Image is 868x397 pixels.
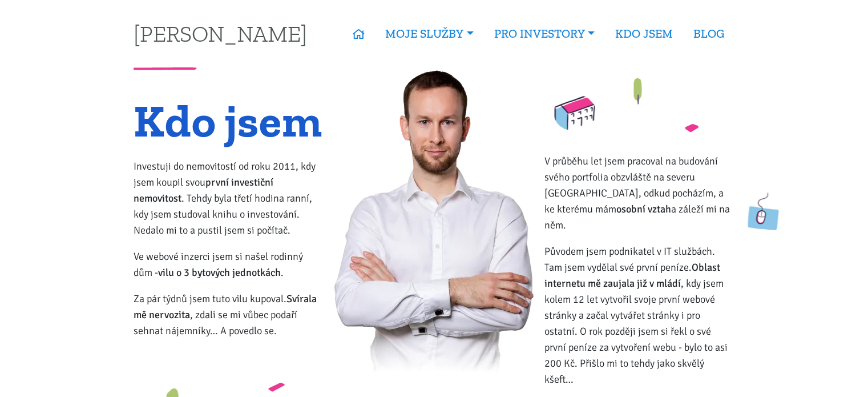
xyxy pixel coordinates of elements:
a: BLOG [683,21,734,47]
p: V průběhu let jsem pracoval na budování svého portfolia obzvláště na severu [GEOGRAPHIC_DATA], od... [544,153,734,233]
p: Ve webové inzerci jsem si našel rodinný dům - . [134,248,324,280]
a: PRO INVESTORY [484,21,605,47]
strong: osobní vztah [616,203,671,215]
p: Původem jsem podnikatel v IT službách. Tam jsem vydělal své první peníze. , kdy jsem kolem 12 let... [544,243,734,387]
a: MOJE SLUŽBY [375,21,483,47]
strong: vilu o 3 bytových jednotkách [158,266,281,279]
p: Za pár týdnů jsem tuto vilu kupoval. , zdali se mi vůbec podaří sehnat nájemníky… A povedlo se. [134,291,324,339]
a: [PERSON_NAME] [134,22,307,45]
a: KDO JSEM [605,21,683,47]
p: Investuji do nemovitostí od roku 2011, kdy jsem koupil svou . Tehdy byla třetí hodina ranní, kdy ... [134,158,324,238]
h1: Kdo jsem [134,102,324,140]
